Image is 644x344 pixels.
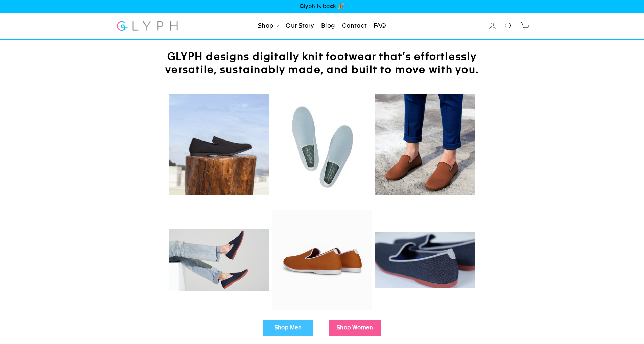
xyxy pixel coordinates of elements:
a: Contact [339,19,369,34]
a: Shop Men [263,320,313,336]
a: Shop [255,19,282,34]
img: Glyph [116,17,179,35]
a: FAQ [371,19,389,34]
a: Our Story [283,19,317,34]
a: Blog [318,19,338,34]
a: Shop Women [329,320,381,336]
h2: GLYPH designs digitally knit footwear that’s effortlessly versatile, sustainably made, and built ... [153,50,491,76]
ul: Primary [255,19,389,34]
